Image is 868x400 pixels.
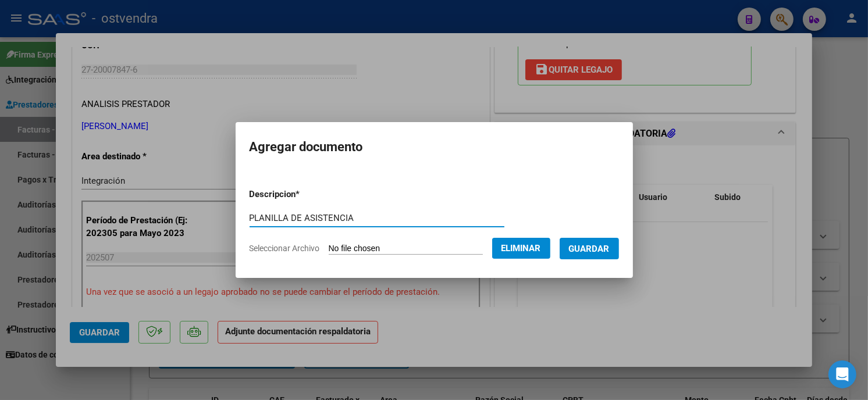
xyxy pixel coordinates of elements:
span: Guardar [569,244,610,254]
span: Seleccionar Archivo [250,244,320,253]
span: Eliminar [501,243,541,253]
button: Eliminar [492,238,550,259]
div: Open Intercom Messenger [828,360,856,388]
h2: Agregar documento [250,136,619,158]
p: Descripcion [250,188,361,201]
button: Guardar [560,238,619,259]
